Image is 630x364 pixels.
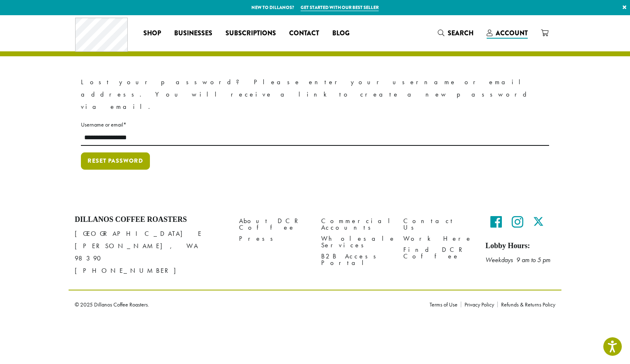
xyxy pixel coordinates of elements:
[289,28,319,39] span: Contact
[81,152,150,170] button: Reset password
[332,28,349,39] span: Blog
[81,120,549,130] label: Username or email
[239,233,309,244] a: Press
[497,302,555,307] a: Refunds & Returns Policy
[225,28,276,39] span: Subscriptions
[448,28,474,38] span: Search
[321,215,391,233] a: Commercial Accounts
[137,27,168,40] a: Shop
[75,228,227,277] p: [GEOGRAPHIC_DATA] E [PERSON_NAME], WA 98390 [PHONE_NUMBER]
[239,215,309,233] a: About DCR Coffee
[496,28,528,38] span: Account
[81,76,549,113] p: Lost your password? Please enter your username or email address. You will receive a link to creat...
[143,28,161,39] span: Shop
[321,233,391,251] a: Wholesale Services
[403,233,473,244] a: Work Here
[403,244,473,262] a: Find DCR Coffee
[461,302,497,307] a: Privacy Policy
[430,302,461,307] a: Terms of Use
[75,302,417,307] p: © 2025 Dillanos Coffee Roasters.
[174,28,212,39] span: Businesses
[431,26,480,40] a: Search
[485,256,550,264] em: Weekdays 9 am to 5 pm
[485,242,555,251] h5: Lobby Hours:
[301,4,379,11] a: Get started with our best seller
[75,215,227,224] h4: Dillanos Coffee Roasters
[403,215,473,233] a: Contact Us
[321,251,391,268] a: B2B Access Portal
